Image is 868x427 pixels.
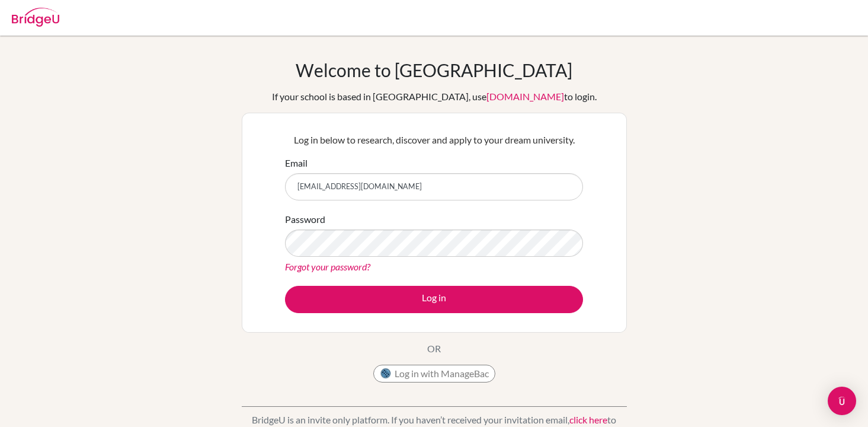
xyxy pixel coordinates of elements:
a: click here [569,414,607,425]
div: Open Intercom Messenger [828,387,856,415]
div: If your school is based in [GEOGRAPHIC_DATA], use to login. [272,90,597,104]
label: Email [285,156,308,170]
button: Log in [285,286,583,313]
p: Log in below to research, discover and apply to your dream university. [285,133,583,147]
a: Forgot your password? [285,261,370,272]
img: Bridge-U [12,8,59,27]
a: [DOMAIN_NAME] [486,91,564,102]
h1: Welcome to [GEOGRAPHIC_DATA] [296,59,572,81]
label: Password [285,212,325,227]
p: OR [427,342,441,356]
button: Log in with ManageBac [373,365,495,383]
